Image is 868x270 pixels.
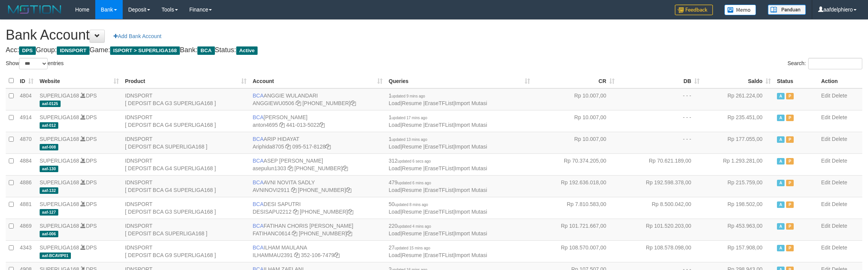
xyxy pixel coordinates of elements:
span: 220 [389,223,431,229]
th: Queries: activate to sort column ascending [386,73,533,88]
th: Product: activate to sort column ascending [122,73,250,88]
th: ID: activate to sort column ascending [17,73,37,88]
a: Copy asepulun1303 to clipboard [288,165,293,171]
a: Copy FATIHANC0614 to clipboard [292,230,297,236]
td: Rp 198.502,00 [703,197,774,219]
a: SUPERLIGA168 [40,158,79,164]
span: updated 4 mins ago [397,224,431,228]
td: 4343 [17,240,37,262]
span: aaf-0125 [40,101,61,107]
a: Copy 4062213373 to clipboard [351,100,356,106]
td: AVNI NOVITA SADLY [PHONE_NUMBER] [250,175,386,197]
a: Edit [821,244,830,251]
a: Add Bank Account [109,30,166,43]
td: 4869 [17,219,37,240]
td: 4881 [17,197,37,219]
td: DPS [37,197,122,219]
a: Edit [821,201,830,207]
td: DPS [37,175,122,197]
a: Resume [402,209,422,215]
td: IDNSPORT [ DEPOSIT BCA G3 SUPERLIGA168 ] [122,197,250,219]
span: aaf-127 [40,209,58,216]
a: EraseTFList [424,165,453,171]
a: FATIHANC0614 [253,230,290,236]
label: Search: [788,58,862,69]
th: Account: activate to sort column ascending [250,73,386,88]
a: Edit [821,93,830,99]
a: Resume [402,187,422,193]
span: Paused [786,93,794,99]
a: Load [389,144,400,150]
th: Saldo: activate to sort column ascending [703,73,774,88]
span: | | | [389,158,487,171]
a: Import Mutasi [455,252,487,258]
span: aaf-132 [40,187,58,194]
th: Status [774,73,818,88]
a: Delete [832,93,847,99]
a: Resume [402,100,422,106]
a: Copy ILHAMMAU2391 to clipboard [294,252,299,258]
td: Rp 70.374.205,00 [533,153,618,175]
a: Copy ANGGIEWU0506 to clipboard [296,100,301,106]
td: ASEP [PERSON_NAME] [PHONE_NUMBER] [250,153,386,175]
td: IDNSPORT [ DEPOSIT BCA G4 SUPERLIGA168 ] [122,110,250,132]
td: Rp 1.293.281,00 [703,153,774,175]
a: AVNINOVI2911 [253,187,290,193]
td: 4914 [17,110,37,132]
a: DESISAPU2212 [253,209,291,215]
a: SUPERLIGA168 [40,244,79,251]
a: Resume [402,165,422,171]
td: Rp 235.451,00 [703,110,774,132]
td: Rp 177.055,00 [703,132,774,153]
span: Active [777,245,785,251]
a: SUPERLIGA168 [40,179,79,185]
span: Active [777,93,785,99]
span: BCA [253,244,264,251]
span: Paused [786,136,794,143]
a: Copy 3521067479 to clipboard [334,252,340,258]
a: EraseTFList [424,209,453,215]
h4: Acc: Group: Game: Bank: Status: [6,46,862,54]
a: Copy 4410135022 to clipboard [319,122,325,128]
span: BCA [253,223,264,229]
td: Rp 10.007,00 [533,132,618,153]
span: 312 [389,158,431,164]
span: IDNSPORT [57,46,90,55]
span: | | | [389,201,487,215]
img: MOTION_logo.png [6,4,64,15]
span: 1 [389,114,427,120]
span: aaf-130 [40,166,58,172]
a: EraseTFList [424,252,453,258]
a: SUPERLIGA168 [40,136,79,142]
td: Rp 101.520.203,00 [618,219,703,240]
span: updated 17 mins ago [392,116,427,120]
a: Load [389,230,400,236]
a: Resume [402,122,422,128]
td: IDNSPORT [ DEPOSIT BCA G4 SUPERLIGA168 ] [122,153,250,175]
td: Rp 192.636.018,00 [533,175,618,197]
a: SUPERLIGA168 [40,201,79,207]
a: EraseTFList [424,122,453,128]
span: updated 6 mins ago [397,181,431,185]
a: SUPERLIGA168 [40,93,79,99]
span: 1 [389,136,427,142]
span: updated 6 secs ago [397,159,431,163]
span: BCA [253,136,264,142]
span: BCA [197,46,215,55]
span: Active [777,115,785,121]
td: [PERSON_NAME] 441-013-5022 [250,110,386,132]
span: Paused [786,201,794,208]
a: Delete [832,158,847,164]
td: Rp 7.810.583,00 [533,197,618,219]
td: IDNSPORT [ DEPOSIT BCA G3 SUPERLIGA168 ] [122,88,250,110]
span: updated 15 mins ago [395,246,430,250]
td: Rp 70.621.189,00 [618,153,703,175]
a: Edit [821,223,830,229]
td: DPS [37,153,122,175]
span: | | | [389,179,487,193]
a: ANGGIEWU0506 [253,100,294,106]
span: updated 13 mins ago [392,137,427,142]
a: Import Mutasi [455,230,487,236]
span: updated 8 mins ago [395,203,428,207]
th: Action [818,73,862,88]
